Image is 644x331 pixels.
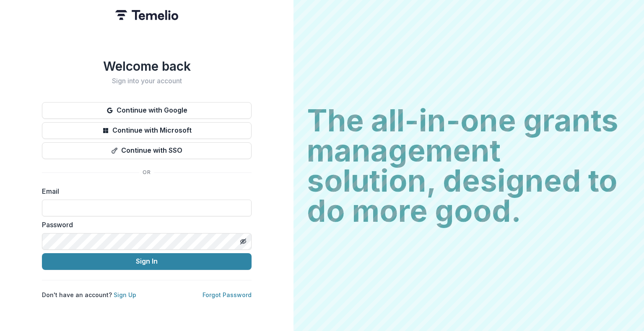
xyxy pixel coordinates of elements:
button: Continue with Microsoft [42,122,252,139]
h2: Sign into your account [42,77,252,85]
a: Forgot Password [203,291,252,298]
img: Temelio [115,10,178,20]
button: Sign In [42,253,252,270]
label: Password [42,220,247,230]
a: Sign Up [114,291,136,298]
button: Continue with SSO [42,142,252,159]
label: Email [42,186,247,196]
button: Toggle password visibility [236,235,250,248]
h1: Welcome back [42,59,252,74]
p: Don't have an account? [42,290,136,299]
button: Continue with Google [42,102,252,119]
